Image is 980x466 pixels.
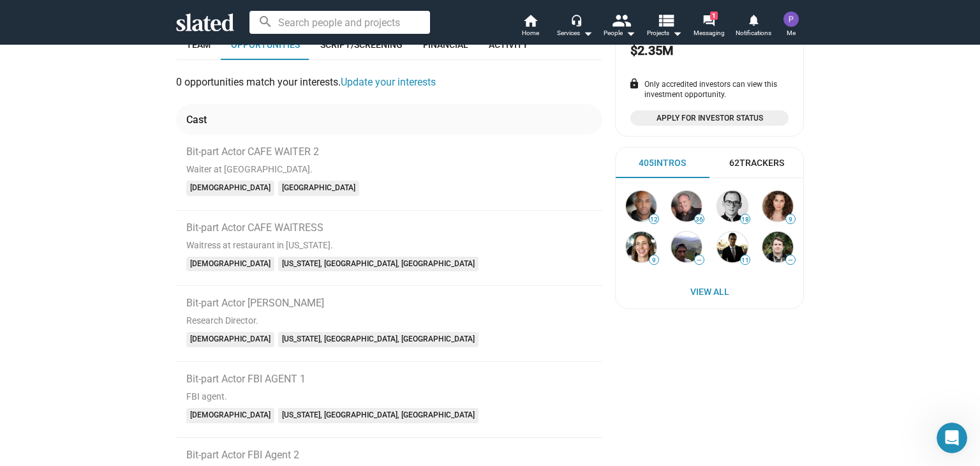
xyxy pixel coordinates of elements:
mat-icon: home [523,13,538,28]
span: Projects [647,26,682,41]
span: Messaging [694,26,725,41]
div: 0 opportunities match your interests. [176,75,602,104]
mat-icon: arrow_drop_down [623,26,638,41]
mat-chip: [DEMOGRAPHIC_DATA] [186,408,274,423]
mat-icon: headset_mic [570,14,582,26]
img: Alicia Minshew [762,191,793,222]
input: Search people and projects [249,11,430,34]
img: Pablo [783,11,799,27]
button: Pablo Me [776,9,806,42]
div: 405 Intros [639,157,686,169]
mat-icon: arrow_drop_down [580,26,595,41]
span: Me [787,26,796,41]
span: Notifications [736,26,771,41]
img: Amy Miller Gross [626,232,657,262]
button: People [597,13,642,41]
a: View All [618,280,801,303]
a: Home [508,13,553,41]
img: Brian E... [762,232,793,262]
span: Bit-part Actor CAFE WAITRESS [186,221,323,234]
a: Notifications [731,13,776,41]
mat-chip: [US_STATE], [GEOGRAPHIC_DATA], [GEOGRAPHIC_DATA] [278,257,479,272]
div: Research Director. [186,315,587,327]
mat-chip: [US_STATE], [GEOGRAPHIC_DATA], [GEOGRAPHIC_DATA] [278,408,479,423]
div: FBI agent. [186,391,587,403]
button: Services [553,13,597,41]
mat-chip: [DEMOGRAPHIC_DATA] [186,332,274,347]
a: Apply for Investor Status [630,110,789,126]
img: Brian Distance [626,191,657,222]
mat-icon: arrow_drop_down [669,26,685,41]
div: People [604,26,635,41]
div: 62 Trackers [729,157,784,169]
img: Dev A... [671,232,702,262]
div: Cast [186,113,207,126]
iframe: Intercom live chat [937,423,967,453]
mat-icon: lock [628,78,640,89]
mat-icon: notifications [747,13,759,26]
span: Bit-part Actor CAFE WAITER 2 [186,145,319,158]
mat-chip: [DEMOGRAPHIC_DATA] [186,181,274,196]
mat-icon: view_list [657,11,675,29]
img: Theodore Schaefer [717,191,748,222]
span: Home [522,26,539,41]
div: Waitress at restaurant in [US_STATE]. [186,239,587,252]
span: — [695,257,704,264]
div: Only accredited investors can view this investment opportunity. [630,80,789,100]
div: Waiter at [GEOGRAPHIC_DATA]. [186,163,587,176]
div: Services [557,26,593,41]
span: Bit-part Actor FBI Agent 2 [186,448,299,462]
mat-icon: people [612,11,630,29]
span: 9 [786,216,795,223]
span: View All [628,280,791,303]
span: 11 [741,257,750,264]
span: 18 [741,216,750,223]
span: 9 [650,257,658,264]
img: Tim Hobbs [717,232,748,262]
mat-icon: forum [702,14,715,26]
span: 36 [695,216,704,223]
span: 1 [710,11,718,20]
mat-chip: [US_STATE], [GEOGRAPHIC_DATA], [GEOGRAPHIC_DATA] [278,332,479,347]
a: 1Messaging [687,13,731,41]
span: Bit-part Actor FBI AGENT 1 [186,372,306,386]
a: Update your interests [341,76,436,88]
img: Ted Chalmers [671,191,702,222]
span: Apply for Investor Status [638,112,781,124]
mat-chip: [GEOGRAPHIC_DATA] [278,181,359,196]
mat-chip: [DEMOGRAPHIC_DATA] [186,257,274,272]
span: 12 [650,216,658,223]
span: — [786,257,795,264]
button: Projects [642,13,687,41]
h2: $2.35M [630,42,673,59]
span: Bit-part Actor [PERSON_NAME] [186,296,324,310]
